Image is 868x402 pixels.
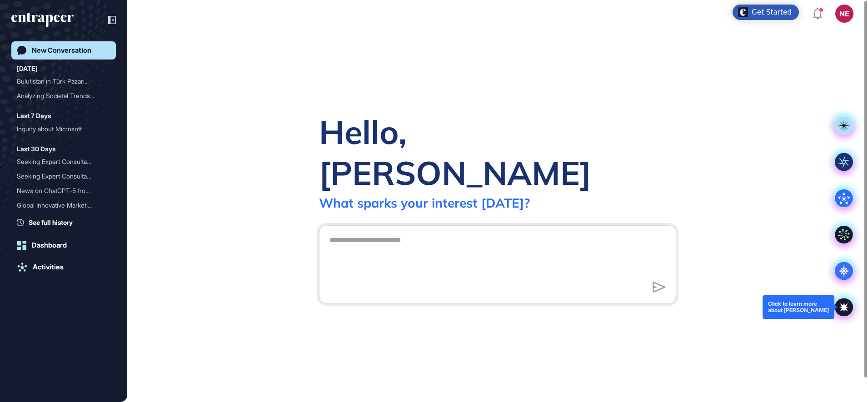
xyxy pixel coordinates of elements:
[738,7,748,17] img: launcher-image-alternative-text
[17,122,110,136] div: Inquiry about Microsoft
[17,184,110,198] div: News on ChatGPT-5 from the Last Two Weeks
[17,198,103,213] div: Global Innovative Marketi...
[733,5,799,20] div: Open Get Started checklist
[29,218,73,227] span: See full history
[17,110,51,121] div: Last 7 Days
[17,144,55,154] div: Last 30 Days
[11,41,116,60] a: New Conversation
[32,46,91,55] div: New Conversation
[768,301,829,313] div: Click to learn more about [PERSON_NAME]
[11,13,74,27] div: entrapeer-logo
[319,195,530,211] div: What sparks your interest [DATE]?
[17,74,110,89] div: Bulutistan'ın Türk Pazarında Bulut Gelirlerini Artırma Stratejisi: Rekabet, Strateji ve Müşteri K...
[17,154,110,169] div: Seeking Expert Consultancy for Azure Cloud Cost Optimization and Network Usage Analysis
[835,5,853,23] button: NE
[32,241,67,249] div: Dashboard
[11,258,116,276] a: Activities
[17,184,103,198] div: News on ChatGPT-5 from th...
[17,169,103,184] div: Seeking Expert Consultanc...
[33,263,64,271] div: Activities
[319,111,676,193] div: Hello, [PERSON_NAME]
[17,74,103,89] div: Bulutistan'ın Türk Pazarı...
[17,198,110,213] div: Global Innovative Marketing Activities in Corporate Companies with a Focus on AI and Insurance
[17,169,110,184] div: Seeking Expert Consultancy for Azure Cloud Cost Optimization Focused on Network and Bandwidth Usage
[17,89,103,103] div: Analyzing Societal Trends...
[17,89,110,103] div: Analyzing Societal Trends Shaping the Automotive Industry in 2025: Insights for Volkswagen on Sof...
[17,63,38,74] div: [DATE]
[11,236,116,254] a: Dashboard
[17,154,103,169] div: Seeking Expert Consultanc...
[17,218,116,227] a: See full history
[17,122,103,136] div: Inquiry about Microsoft
[752,8,792,17] div: Get Started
